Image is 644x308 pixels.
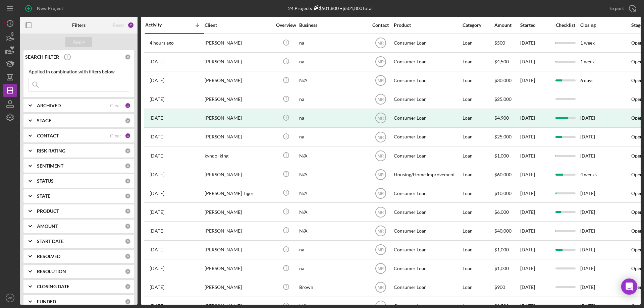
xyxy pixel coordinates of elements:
[494,247,509,252] span: $1,000
[394,128,461,146] div: Consumer Loan
[3,291,17,305] button: MR
[394,53,461,71] div: Consumer Loan
[273,22,299,28] div: Overview
[520,260,550,278] div: [DATE]
[494,172,512,177] span: $60,000
[494,40,505,46] span: $500
[463,109,494,127] div: Loan
[394,222,461,240] div: Consumer Loan
[494,22,520,28] div: Amount
[150,97,164,102] time: 2025-09-05 15:05
[394,184,461,202] div: Consumer Loan
[394,90,461,108] div: Consumer Loan
[110,103,121,108] div: Clear
[494,134,512,139] span: $25,000
[110,133,121,138] div: Clear
[37,284,69,289] b: CLOSING DATE
[37,239,64,244] b: START DATE
[520,22,550,28] div: Started
[205,203,272,221] div: [PERSON_NAME]
[150,228,164,234] time: 2025-08-21 23:45
[580,228,595,234] time: [DATE]
[125,223,131,229] div: 0
[580,209,595,215] time: [DATE]
[580,247,595,252] time: [DATE]
[150,209,164,215] time: 2025-08-22 14:31
[125,54,131,60] div: 0
[125,103,131,109] div: 1
[520,222,550,240] div: [DATE]
[463,260,494,278] div: Loan
[603,2,641,15] button: Export
[125,118,131,124] div: 0
[37,133,59,138] b: CONTACT
[463,90,494,108] div: Loan
[377,285,384,290] text: MR
[37,299,56,304] b: FUNDED
[150,115,164,121] time: 2025-09-04 21:21
[150,172,164,177] time: 2025-08-22 18:02
[494,109,520,127] div: $4,900
[520,147,550,165] div: [DATE]
[520,128,550,146] div: [DATE]
[37,208,59,214] b: PRODUCT
[520,72,550,89] div: [DATE]
[463,184,494,202] div: Loan
[520,241,550,259] div: [DATE]
[205,22,272,28] div: Client
[463,241,494,259] div: Loan
[299,90,366,108] div: na
[37,118,51,123] b: STAGE
[125,163,131,169] div: 0
[377,210,384,214] text: MR
[205,72,272,89] div: [PERSON_NAME]
[205,222,272,240] div: [PERSON_NAME]
[377,153,384,158] text: MR
[551,22,580,28] div: Checklist
[463,22,494,28] div: Category
[494,209,509,215] span: $6,000
[205,147,272,165] div: kyndol king
[463,128,494,146] div: Loan
[463,34,494,52] div: Loan
[205,128,272,146] div: [PERSON_NAME]
[299,109,366,127] div: na
[580,59,595,64] time: 1 week
[37,193,50,199] b: STATE
[150,78,164,83] time: 2025-09-06 18:35
[125,268,131,274] div: 0
[377,78,384,83] text: MR
[377,135,384,139] text: MR
[463,166,494,183] div: Loan
[394,109,461,127] div: Consumer Loan
[377,97,384,102] text: MR
[205,184,272,202] div: [PERSON_NAME] Tiger
[377,41,384,46] text: MR
[205,279,272,296] div: [PERSON_NAME]
[377,60,384,64] text: MR
[145,22,175,27] div: Activity
[205,241,272,259] div: [PERSON_NAME]
[205,90,272,108] div: [PERSON_NAME]
[205,260,272,278] div: [PERSON_NAME]
[125,208,131,214] div: 0
[37,269,66,274] b: RESOLUTION
[580,115,595,121] div: [DATE]
[580,134,595,139] time: [DATE]
[299,279,366,296] div: Brown
[125,238,131,244] div: 0
[125,133,131,139] div: 1
[494,59,509,64] span: $4,500
[73,37,85,47] div: Apply
[494,77,512,83] span: $30,000
[463,147,494,165] div: Loan
[299,260,366,278] div: na
[150,40,174,46] time: 2025-09-10 11:31
[494,96,512,102] span: $25,000
[150,59,164,64] time: 2025-09-09 13:25
[205,34,272,52] div: [PERSON_NAME]
[580,40,595,46] time: 1 week
[377,116,384,121] text: MR
[494,190,512,196] span: $10,000
[580,153,595,159] time: [DATE]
